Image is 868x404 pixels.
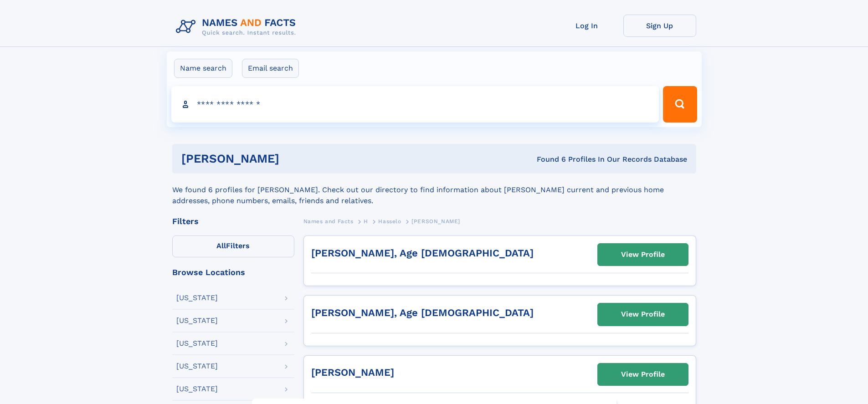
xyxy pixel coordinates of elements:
div: [US_STATE] [176,340,218,347]
div: [US_STATE] [176,385,218,393]
a: Names and Facts [303,215,354,227]
a: Log In [550,15,623,37]
a: Sign Up [623,15,696,37]
a: [PERSON_NAME] [311,367,394,378]
div: [US_STATE] [176,317,218,324]
div: View Profile [621,244,665,265]
h1: [PERSON_NAME] [181,153,408,164]
label: Name search [174,59,232,78]
div: Found 6 Profiles In Our Records Database [408,154,687,164]
a: [PERSON_NAME], Age [DEMOGRAPHIC_DATA] [311,247,534,259]
span: H [364,218,368,225]
a: View Profile [598,244,688,266]
input: search input [171,86,659,123]
img: Logo Names and Facts [172,15,303,39]
label: Filters [172,235,294,257]
div: View Profile [621,304,665,325]
a: View Profile [598,363,688,385]
div: [US_STATE] [176,363,218,370]
span: All [216,241,226,250]
div: View Profile [621,364,665,385]
a: Hasselo [378,215,401,227]
div: [US_STATE] [176,294,218,302]
div: Filters [172,217,294,225]
div: We found 6 profiles for [PERSON_NAME]. Check out our directory to find information about [PERSON_... [172,174,696,206]
a: [PERSON_NAME], Age [DEMOGRAPHIC_DATA] [311,307,534,318]
span: Hasselo [378,218,401,225]
button: Search Button [663,86,697,123]
a: View Profile [598,303,688,325]
a: H [364,215,368,227]
label: Email search [242,59,299,78]
div: Browse Locations [172,268,294,276]
span: [PERSON_NAME] [411,218,460,225]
